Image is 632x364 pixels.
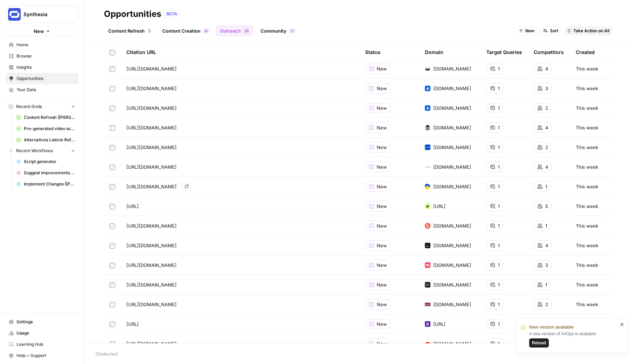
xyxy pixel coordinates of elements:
span: 1 [498,321,500,328]
div: BETA [164,11,180,18]
span: [DOMAIN_NAME] [433,105,471,112]
span: [URL] [126,203,139,210]
span: [URL][DOMAIN_NAME] [126,144,177,151]
div: Citation URL [126,42,354,62]
img: sr3botq424w6ll2tkuvna7ysal6q [425,203,430,209]
span: Browse [17,53,75,59]
span: 2 [545,144,548,151]
span: This week [576,163,598,170]
span: New [377,85,387,92]
span: New version available [529,324,573,331]
span: Opportunities [17,75,75,82]
span: [URL] [126,321,139,328]
span: 8 [246,28,249,34]
span: 5 [545,203,548,210]
span: New [525,28,534,34]
img: z9uib5lamw7lf050teux7ahm3b2h [425,105,430,111]
button: Workspace: Synthesia [6,6,78,23]
div: Domain [425,42,443,62]
a: Community17 [256,25,299,36]
div: Opportunities [104,8,161,20]
span: [URL][DOMAIN_NAME] [126,281,177,288]
span: This week [576,124,598,131]
span: 1 [244,28,246,34]
span: [DOMAIN_NAME] [433,242,471,249]
a: Insights [6,62,78,73]
span: New [377,144,387,151]
img: mxt2bzcfn4gyrny4vczu3ez6f23w [425,184,430,189]
span: [DOMAIN_NAME] [433,340,471,347]
span: [DOMAIN_NAME] [433,281,471,288]
a: Content Creation32 [158,25,213,36]
img: 1rmbdh83liigswmnvqyaq31zy2bw [425,144,430,150]
div: Competitors [534,42,564,62]
span: 3 [148,28,150,34]
span: Learning Hub [17,341,75,348]
span: 1 [498,242,500,249]
span: Usage [17,330,75,336]
span: 4 [545,65,548,72]
span: 1 [498,340,500,347]
img: 0zkdcw4f2if10gixueqlxn0ffrb2 [425,341,430,346]
img: z9uib5lamw7lf050teux7ahm3b2h [425,86,430,91]
span: [DOMAIN_NAME] [433,183,471,190]
span: Synthesia [24,11,66,18]
span: 1 [498,183,500,190]
a: Learning Hub [6,339,78,350]
span: New [377,262,387,269]
span: Settings [17,319,75,325]
span: New [34,28,44,35]
span: 1 [498,105,500,112]
div: 3 [147,28,151,34]
span: [URL] [433,203,446,210]
span: Reload [532,340,546,346]
span: [URL] [433,321,446,328]
img: aakstk86eu8jr7f18j8c20cqeojo [425,282,430,288]
span: Help + Support [17,352,75,359]
img: cshlsokdl6dyfr8bsio1eab8vmxt [425,125,430,130]
span: [URL][DOMAIN_NAME] [126,222,177,229]
span: 1 [545,281,547,288]
div: 32 [203,28,209,34]
span: [DOMAIN_NAME] [433,144,471,151]
button: Sort [540,26,561,35]
button: close [620,322,625,327]
img: 1pl7woavxsahi3vfsx88tae1rfub [425,66,430,72]
span: New [377,222,387,229]
span: New [377,340,387,347]
span: [URL][DOMAIN_NAME] [126,340,177,347]
span: This week [576,281,598,288]
span: [DOMAIN_NAME] [433,222,471,229]
span: New [377,183,387,190]
img: y5hk4m7cp4gnj957sxrkigk8kvf4 [425,302,430,307]
span: New [377,242,387,249]
div: 0 Selected [96,350,621,357]
span: 1 [498,222,500,229]
span: [DOMAIN_NAME] [433,163,471,170]
a: Alternatives Listicle Refresh [13,134,78,146]
span: 1 [498,203,500,210]
span: This week [576,301,598,308]
span: 4 [545,242,548,249]
a: Your Data [6,84,78,95]
span: [DOMAIN_NAME] [433,85,471,92]
img: x1nasmp9sqlq83w9xidnef2c77ni [425,262,430,268]
span: 1 [498,65,500,72]
span: 1 [545,222,547,229]
span: This week [576,262,598,269]
img: 0xa2k03049uzgugaj27ddfgwtwaq [425,164,430,170]
span: [DOMAIN_NAME] [433,124,471,131]
div: Created [576,42,595,62]
span: [DOMAIN_NAME] [433,65,471,72]
div: Status [365,42,381,62]
span: Script generator [24,159,75,165]
span: 3 [545,262,548,269]
span: Recent Workflows [16,148,53,154]
span: [URL][DOMAIN_NAME] [126,242,177,249]
button: Recent Grids [6,101,78,112]
img: zltqql8dhy431cgddisbewygxbvy [425,321,430,327]
span: [URL][DOMAIN_NAME] [126,124,177,131]
span: [URL][DOMAIN_NAME] [126,163,177,170]
a: Pre-generated video scripts [13,123,78,134]
span: This week [576,222,598,229]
